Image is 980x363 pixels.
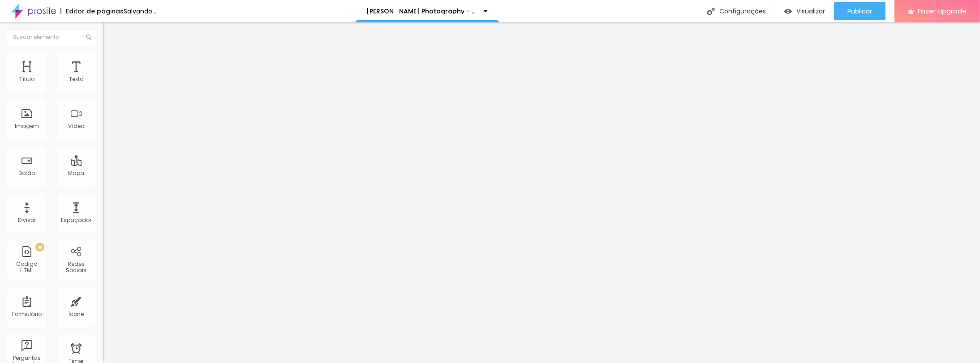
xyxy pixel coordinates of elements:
[775,2,834,20] button: Visualizar
[69,76,83,82] div: Texto
[18,217,36,223] div: Divisor
[68,123,84,129] div: Vídeo
[60,8,124,14] div: Editor de páginas
[367,8,477,14] p: [PERSON_NAME] Photography - Campanha [GEOGRAPHIC_DATA][DATE]
[69,311,84,317] div: Ícone
[847,8,872,15] span: Publicar
[58,261,94,274] div: Redes Sociais
[707,8,715,15] img: Icone
[86,34,91,40] img: Icone
[103,22,980,363] iframe: Editor
[834,2,885,20] button: Publicar
[19,76,34,82] div: Título
[19,170,35,176] div: Botão
[15,123,39,129] div: Imagem
[7,29,96,45] input: Buscar elemento
[796,8,825,15] span: Visualizar
[12,311,42,317] div: Formulário
[9,261,44,274] div: Código HTML
[68,170,84,176] div: Mapa
[124,8,156,14] div: Salvando...
[61,217,91,223] div: Espaçador
[918,7,967,15] span: Fazer Upgrade
[784,8,792,15] img: view-1.svg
